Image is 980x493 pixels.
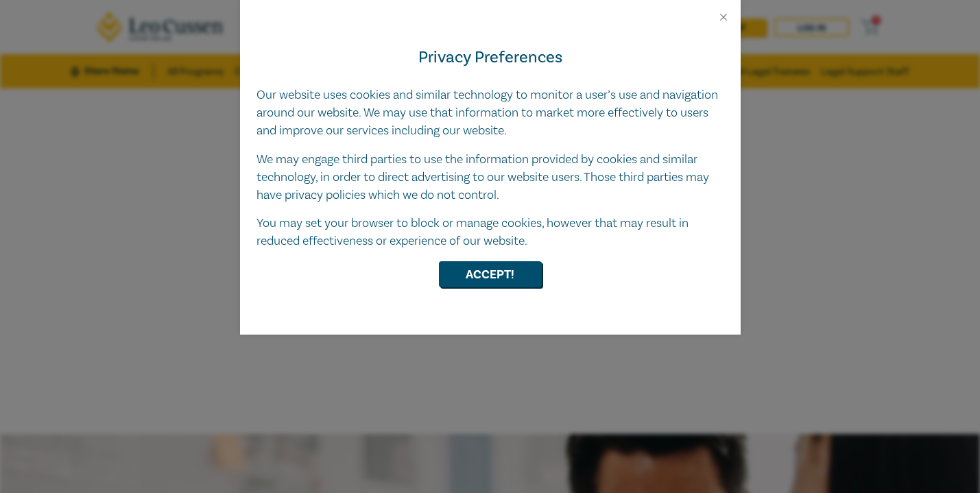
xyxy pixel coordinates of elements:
button: Close [717,11,730,23]
h4: Privacy Preferences [256,45,724,70]
button: Accept! [439,261,542,287]
p: You may set your browser to block or manage cookies, however that may result in reduced effective... [256,215,724,250]
p: We may engage third parties to use the information provided by cookies and similar technology, in... [256,151,724,204]
p: Our website uses cookies and similar technology to monitor a user’s use and navigation around our... [256,86,724,140]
